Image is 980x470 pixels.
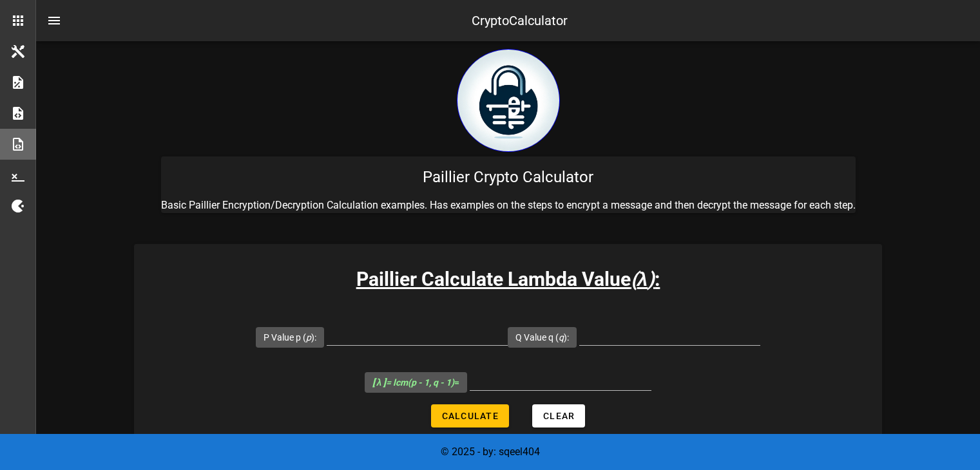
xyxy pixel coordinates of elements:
[431,404,509,428] button: Calculate
[515,331,569,344] label: Q Value q ( ):
[264,331,316,344] label: P Value p ( ):
[637,268,648,290] b: λ
[543,411,575,421] span: Clear
[441,446,540,458] span: © 2025 - by: sqeel404
[39,5,70,36] button: nav-menu-toggle
[306,332,311,343] i: p
[372,377,460,388] span: =
[161,156,856,198] div: Paillier Crypto Calculator
[631,268,655,290] i: ( )
[559,332,564,343] i: q
[457,49,560,152] img: encryption logo
[372,377,387,388] b: [ λ ]
[134,265,882,294] h3: Paillier Calculate Lambda Value :
[161,198,856,213] p: Basic Paillier Encryption/Decryption Calculation examples. Has examples on the steps to encrypt a...
[441,411,499,421] span: Calculate
[532,404,585,428] button: Clear
[472,11,568,30] div: CryptoCalculator
[457,142,560,155] a: home
[372,377,455,388] i: = lcm(p - 1, q - 1)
